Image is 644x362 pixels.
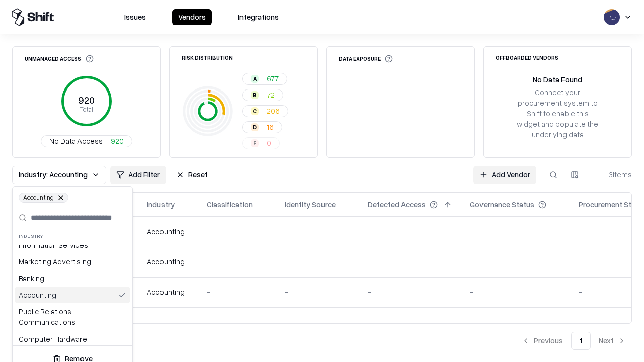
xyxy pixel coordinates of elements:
[15,303,130,330] div: Public Relations Communications
[13,227,132,245] div: Industry
[13,245,132,345] div: Suggestions
[15,237,130,253] div: Information Services
[15,331,130,347] div: Computer Hardware
[19,193,68,203] span: Accounting
[15,253,130,270] div: Marketing Advertising
[15,287,130,303] div: Accounting
[15,270,130,287] div: Banking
